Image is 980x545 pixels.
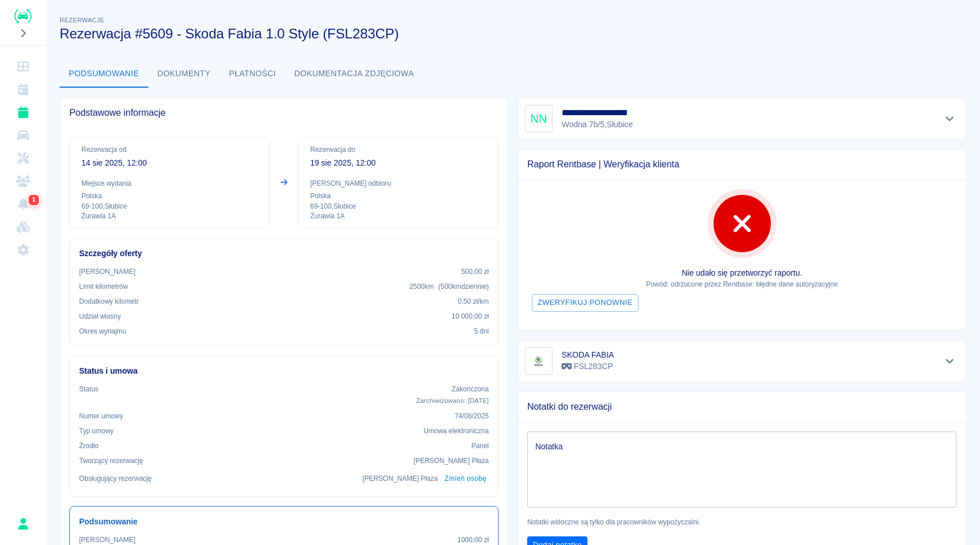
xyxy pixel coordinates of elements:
[310,144,487,155] p: Rezerwacja do
[60,60,148,88] button: Podsumowanie
[562,349,614,360] h6: SKODA FABIA
[5,170,41,193] a: Klienci
[69,107,499,119] span: Podstawowe informacje
[79,384,99,394] p: Status
[79,473,152,484] p: Obsługujący rezerwację
[60,26,957,42] h3: Rezerwacja #5609 - Skoda Fabia 1.0 Style (FSL283CP)
[79,266,135,277] p: [PERSON_NAME]
[79,248,489,260] h6: Szczegóły oferty
[940,111,959,127] button: Pokaż szczegóły
[220,60,285,88] button: Płatności
[527,267,957,279] p: Nie udało się przetworzyć raportu.
[11,512,35,536] button: Rafał Płaza
[5,101,41,124] a: Rezerwacje
[14,26,32,41] button: Rozwiń nawigację
[438,283,489,291] span: ( 500 km dziennie )
[474,326,489,336] p: 5 dni
[472,441,489,451] p: Panel
[79,426,113,436] p: Typ umowy
[442,470,489,487] button: Zmień osobę
[940,353,959,369] button: Pokaż szczegóły
[527,279,957,289] p: Powód: odrzucone przez Rentbase: błędne dane autoryzacyjne
[79,456,143,466] p: Tworzący rezerwację
[457,535,489,545] p: 1000,00 zł
[81,201,258,211] p: 69-100 , Słubice
[416,384,489,394] p: Zakończona
[562,119,633,131] p: Wodna 7b/5 , Słubice
[79,441,99,451] p: Żrodło
[81,191,258,201] p: Polska
[79,516,489,528] h6: Podsumowanie
[81,157,258,169] p: 14 sie 2025, 12:00
[458,296,489,307] p: 0,50 zł /km
[414,456,489,466] p: [PERSON_NAME] Płaza
[409,281,489,292] p: 2500 km
[310,211,487,221] p: Żurawia 1A
[363,473,438,484] p: [PERSON_NAME] Płaza
[81,144,258,155] p: Rezerwacja od
[310,157,487,169] p: 19 sie 2025, 12:00
[30,194,38,206] span: 1
[310,191,487,201] p: Polska
[454,411,489,421] p: 74/08/2025
[424,426,489,436] p: Umowa elektroniczna
[5,124,41,147] a: Flota
[79,326,126,336] p: Okres wynajmu
[527,350,550,373] img: Image
[60,17,104,23] span: Rezerwacje
[5,78,41,101] a: Kalendarz
[416,397,489,404] span: Zarchiwizowano: [DATE]
[14,9,32,23] img: Renthelp
[79,411,123,421] p: Numer umowy
[79,365,489,377] h6: Status i umowa
[562,360,614,373] p: FSL283CP
[79,296,139,307] p: Dodatkowy kilometr
[525,105,552,132] div: NN
[79,311,121,321] p: Udział własny
[310,178,487,189] p: [PERSON_NAME] odbioru
[310,201,487,211] p: 69-100 , Słubice
[81,211,258,221] p: Żurawia 1A
[532,294,638,312] button: Zweryfikuj ponownie
[148,60,220,88] button: Dokumenty
[79,281,128,292] p: Limit kilometrów
[5,147,41,170] a: Serwisy
[81,178,258,189] p: Miejsce wydania
[5,238,41,261] a: Ustawienia
[461,266,489,277] p: 500,00 zł
[5,193,41,215] a: Powiadomienia
[5,55,41,78] a: Dashboard
[79,535,135,545] p: [PERSON_NAME]
[452,311,489,321] p: 10 000,00 zł
[527,401,957,413] span: Notatki do rezerwacji
[285,60,424,88] button: Dokumentacja zdjęciowa
[527,159,957,170] span: Raport Rentbase | Weryfikacja klienta
[527,517,957,527] p: Notatki widoczne są tylko dla pracowników wypożyczalni.
[5,215,41,238] a: Widget WWW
